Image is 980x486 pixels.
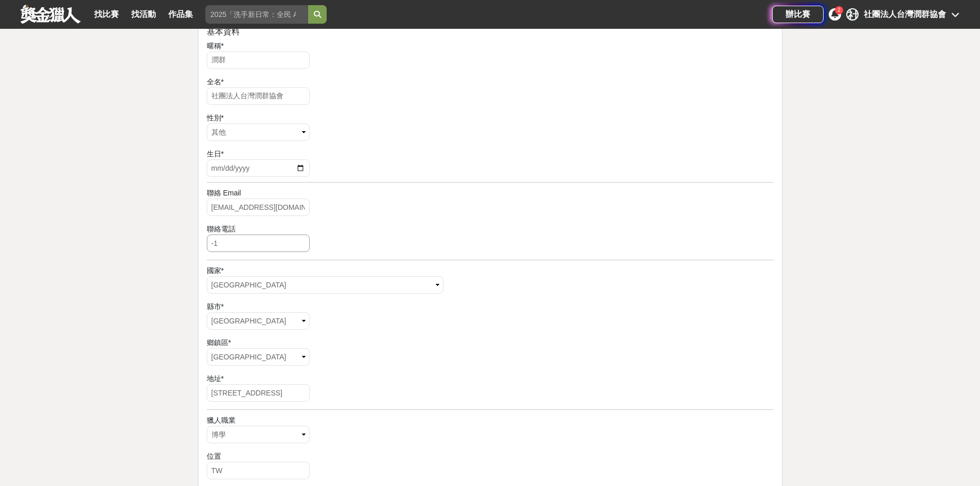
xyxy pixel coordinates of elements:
a: 找比賽 [90,7,123,22]
a: 作品集 [164,7,197,22]
span: 生日 [207,150,221,158]
div: 社團法人台灣潤群協會 [864,8,946,21]
span: 性別 [207,114,221,122]
span: 位置 [207,452,221,460]
span: 獵人職業 [207,416,236,424]
div: 基本資料 [207,26,774,38]
div: 社 [846,8,859,21]
span: 縣市 [207,302,221,311]
input: 2025「洗手新日常：全民 ALL IN」洗手歌全台徵選 [205,5,308,24]
span: 聯絡電話 [207,225,236,233]
span: 鄉鎮區 [207,338,228,347]
span: 2 [838,7,841,13]
span: 聯絡 Email [207,189,241,197]
span: 全名 [207,78,221,86]
span: 地址 [207,374,221,383]
span: 暱稱 [207,42,221,50]
a: 辦比賽 [772,6,824,23]
span: 國家 [207,266,221,275]
a: 找活動 [127,7,160,22]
